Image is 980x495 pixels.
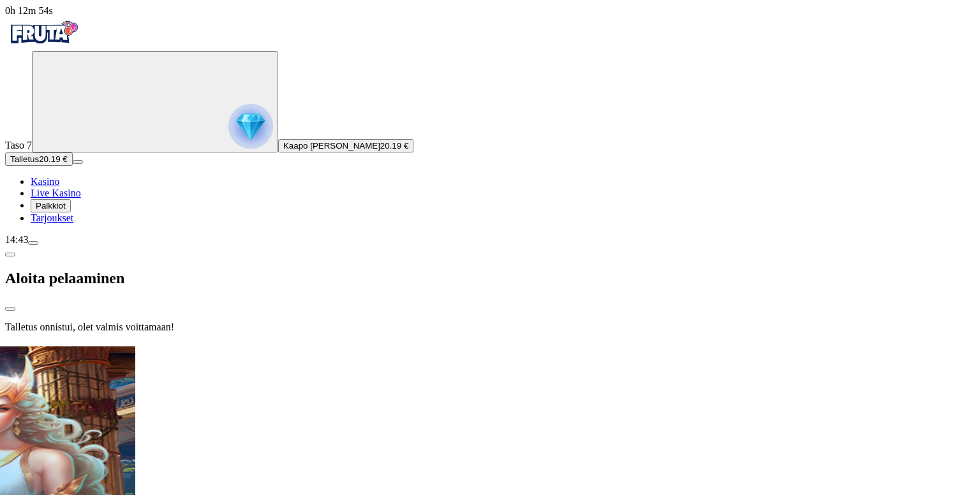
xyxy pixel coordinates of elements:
[228,104,273,149] img: reward progress
[31,212,73,223] a: gift-inverted iconTarjoukset
[278,139,413,152] button: Kaapo [PERSON_NAME]20.19 €
[73,160,83,164] button: menu
[31,176,59,187] a: diamond iconKasino
[283,141,380,151] span: Kaapo [PERSON_NAME]
[31,176,59,187] span: Kasino
[5,307,15,311] button: close
[28,241,38,245] button: menu
[5,321,975,333] p: Talletus onnistui, olet valmis voittamaan!
[380,141,408,151] span: 20.19 €
[5,40,82,50] a: Fruta
[5,152,73,166] button: Talletusplus icon20.19 €
[5,17,975,224] nav: Primary
[31,199,71,212] button: reward iconPalkkiot
[31,212,73,223] span: Tarjoukset
[5,140,32,151] span: Taso 7
[10,154,39,164] span: Talletus
[32,51,278,152] button: reward progress
[5,270,975,287] h2: Aloita pelaaminen
[31,188,81,198] span: Live Kasino
[5,5,53,16] span: user session time
[5,17,82,48] img: Fruta
[31,188,81,198] a: poker-chip iconLive Kasino
[36,201,66,211] span: Palkkiot
[5,253,15,256] button: chevron-left icon
[39,154,67,164] span: 20.19 €
[5,234,28,245] span: 14:43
